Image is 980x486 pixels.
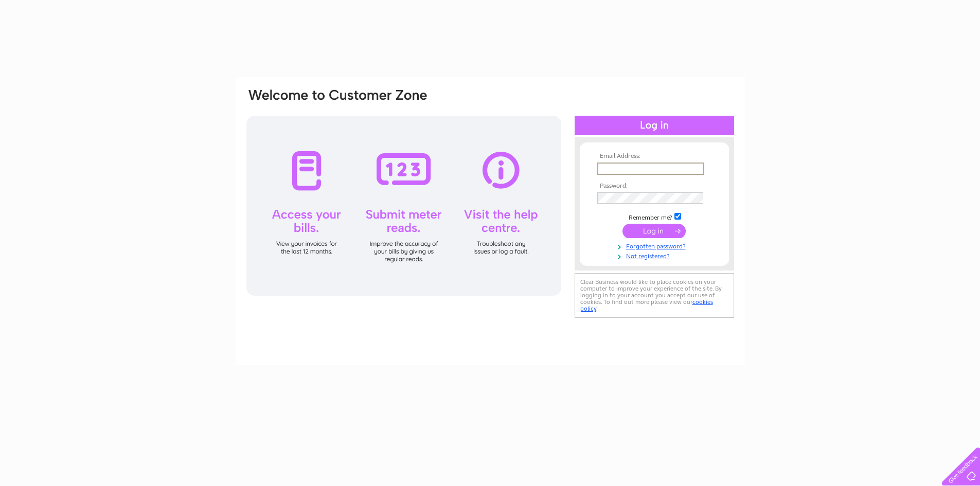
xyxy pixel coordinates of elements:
[595,153,714,160] th: Email Address:
[597,241,714,250] a: Forgotten password?
[580,298,713,312] a: cookies policy
[622,224,686,238] input: Submit
[595,183,714,190] th: Password:
[595,211,714,222] td: Remember me?
[597,250,714,260] a: Not registered?
[575,273,734,318] div: Clear Business would like to place cookies on your computer to improve your experience of the sit...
